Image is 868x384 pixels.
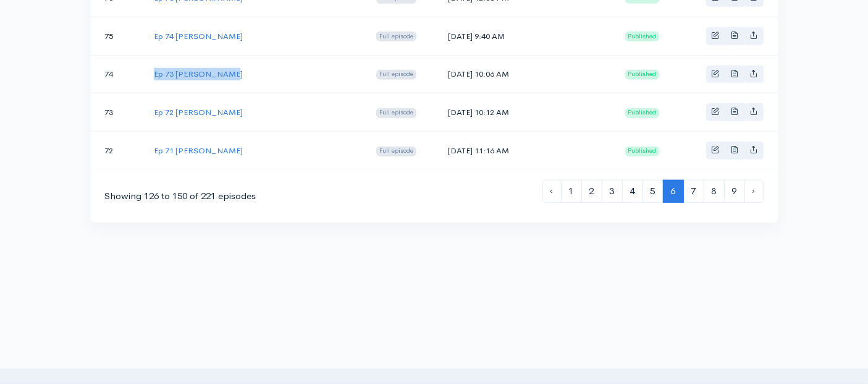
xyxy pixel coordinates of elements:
[438,17,615,55] td: [DATE] 9:40 AM
[643,180,664,203] a: 5
[438,93,615,132] td: [DATE] 10:12 AM
[376,32,416,41] span: Full episode
[90,17,145,55] td: 75
[744,180,764,203] a: Next »
[683,180,704,203] a: 7
[706,66,764,83] div: Basic example
[154,69,243,79] a: Ep 73 [PERSON_NAME]
[706,103,764,121] div: Basic example
[625,108,660,118] span: Published
[105,189,256,203] div: Showing 126 to 150 of 221 episodes
[154,107,243,117] a: Ep 72 [PERSON_NAME]
[561,180,582,203] a: 1
[376,70,416,80] span: Full episode
[622,180,643,203] a: 4
[704,180,725,203] a: 8
[438,55,615,93] td: [DATE] 10:06 AM
[154,145,243,156] a: Ep 71 [PERSON_NAME]
[90,55,145,93] td: 74
[625,147,660,156] span: Published
[602,180,623,203] a: 3
[706,27,764,45] div: Basic example
[438,132,615,169] td: [DATE] 11:16 AM
[376,108,416,118] span: Full episode
[154,31,243,41] a: Ep 74 [PERSON_NAME]
[663,180,684,203] span: 6
[625,32,660,41] span: Published
[706,142,764,160] div: Basic example
[542,180,562,203] a: « Previous
[724,180,745,203] a: 9
[581,180,602,203] a: 2
[625,70,660,80] span: Published
[90,93,145,132] td: 73
[376,147,416,156] span: Full episode
[90,132,145,169] td: 72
